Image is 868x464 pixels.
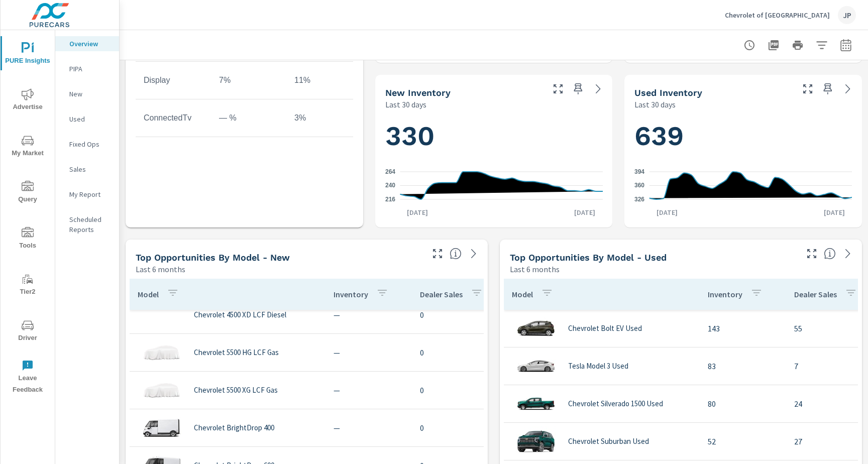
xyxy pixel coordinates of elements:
div: New [55,86,119,101]
text: 360 [634,182,644,189]
span: Save this to your personalized report [570,81,586,97]
a: See more details in report [590,81,606,97]
img: glamour [516,313,556,343]
p: My Report [69,189,111,199]
p: Last 30 days [385,98,426,110]
p: Last 30 days [634,98,676,110]
p: 83 [708,360,778,372]
div: Scheduled Reports [55,212,119,237]
text: 264 [385,168,395,175]
p: [DATE] [567,207,602,217]
span: Driver [4,319,52,344]
span: Query [4,181,52,205]
button: Make Fullscreen [800,81,816,97]
span: My Market [4,135,52,159]
button: Make Fullscreen [550,81,566,97]
h1: 639 [634,119,852,153]
div: Fixed Ops [55,137,119,152]
div: My Report [55,187,119,202]
p: 143 [708,322,778,334]
div: nav menu [1,30,55,400]
span: Tools [4,227,52,252]
p: Last 6 months [136,263,185,275]
img: glamour [516,351,556,381]
p: Dealer Sales [420,289,463,299]
p: Model [512,289,533,299]
td: ConnectedTv [136,105,211,131]
p: Fixed Ops [69,139,111,149]
img: glamour [516,426,556,456]
h5: Top Opportunities by Model - New [136,252,290,263]
p: 0 [420,384,502,396]
p: Chevrolet 5500 XG LCF Gas [194,386,278,395]
p: Overview [69,39,111,49]
p: [DATE] [649,207,685,217]
p: 0 [420,422,502,434]
button: Make Fullscreen [429,246,446,262]
p: 0 [420,309,502,321]
p: [DATE] [817,207,852,217]
span: Save this to your personalized report [820,81,836,97]
p: Chevrolet of [GEOGRAPHIC_DATA] [725,11,830,20]
p: — [334,384,404,396]
button: "Export Report to PDF" [764,35,784,55]
h5: Top Opportunities by Model - Used [510,252,667,263]
a: See more details in report [466,246,482,262]
p: [DATE] [400,207,435,217]
button: Make Fullscreen [804,246,820,262]
p: Chevrolet 4500 XD LCF Diesel [194,310,286,319]
p: — [334,422,404,434]
button: Apply Filters [812,35,832,55]
p: Chevrolet Silverado 1500 Used [568,399,663,408]
button: Select Date Range [836,35,856,55]
p: 0 [420,346,502,359]
img: glamour [142,413,182,443]
h5: New Inventory [385,87,451,98]
span: Find the biggest opportunities within your model lineup by seeing how each model is selling in yo... [824,248,836,260]
span: Tier2 [4,273,52,298]
span: Leave Feedback [4,360,52,396]
text: 394 [634,168,644,175]
img: glamour [516,389,556,419]
p: Used [69,114,111,124]
p: Chevrolet Bolt EV Used [568,324,642,333]
img: glamour [142,337,182,368]
span: PURE Insights [4,42,52,67]
text: 326 [634,196,644,203]
td: 7% [211,68,286,93]
a: See more details in report [840,246,856,262]
p: Inventory [708,289,742,299]
p: Dealer Sales [794,289,837,299]
div: JP [838,6,856,24]
p: Chevrolet Suburban Used [568,437,649,446]
span: Advertise [4,88,52,113]
div: PIPA [55,61,119,76]
div: Sales [55,162,119,177]
p: Sales [69,164,111,174]
img: glamour [142,300,182,330]
p: Chevrolet BrightDrop 400 [194,423,274,432]
p: PIPA [69,64,111,74]
p: Chevrolet 5500 HG LCF Gas [194,348,279,357]
div: Overview [55,36,119,51]
p: Scheduled Reports [69,214,111,235]
button: Print Report [788,35,808,55]
p: Model [138,289,159,299]
img: glamour [142,375,182,405]
p: Last 6 months [510,263,560,275]
td: Display [136,68,211,93]
span: Find the biggest opportunities within your model lineup by seeing how each model is selling in yo... [450,248,462,260]
td: 3% [286,105,362,131]
text: 216 [385,196,395,203]
h5: Used Inventory [634,87,702,98]
p: — [334,346,404,359]
text: 240 [385,182,395,189]
td: 11% [286,68,362,93]
h1: 330 [385,119,603,153]
p: Inventory [334,289,368,299]
div: Used [55,111,119,127]
td: — % [211,105,286,131]
p: 52 [708,435,778,447]
a: See more details in report [840,81,856,97]
p: 80 [708,398,778,410]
